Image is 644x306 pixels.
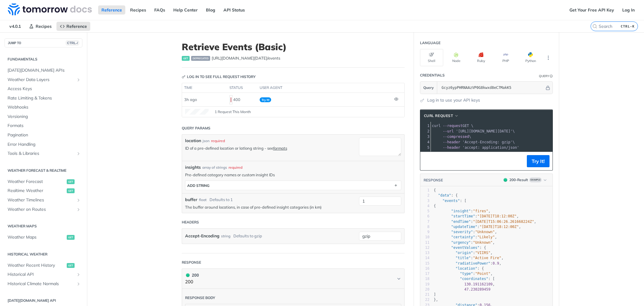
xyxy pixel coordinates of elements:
span: cURL Request [424,113,453,119]
span: \ [432,129,515,133]
span: Weather Recent History [8,262,65,269]
button: Copy to clipboard [423,157,432,166]
span: Weather Data Layers [8,77,75,83]
span: "urgency" [451,240,471,245]
button: Shell [420,49,443,66]
div: 16 [420,266,430,271]
div: required [229,165,242,170]
button: Show subpages for Weather Data Layers [76,77,81,82]
span: "[DATE]T18:12:00Z" [479,225,519,229]
span: Versioning [8,114,81,120]
div: 1 [420,123,431,129]
a: API Status [220,5,248,15]
div: 200 - Result [509,177,528,183]
a: Get Your Free API Key [566,5,617,15]
svg: Chevron [396,276,401,281]
span: "certainty" [451,235,475,239]
div: 18 [420,276,430,282]
span: get [67,263,75,268]
span: "insight" [451,209,471,213]
span: { [434,204,436,208]
a: Weather TimelinesShow subpages for Weather Timelines [5,196,82,205]
a: Weather Mapsget [5,233,82,242]
a: Historical Climate NormalsShow subpages for Historical Climate Normals [5,279,82,288]
h2: Historical Weather [5,252,82,257]
span: "[DATE]T18:12:00Z" [477,214,517,218]
button: 200 200200 [185,272,401,285]
div: array of strings [202,165,227,170]
span: Try It! [260,97,271,102]
span: Realtime Weather [8,188,65,194]
h2: Weather Forecast & realtime [5,168,82,173]
button: JUMP TOCTRL-/ [5,38,82,47]
span: "Point" [475,272,491,276]
div: QueryInformation [539,74,553,78]
div: Query [539,74,549,78]
th: user agent [258,83,392,93]
button: Node [445,49,468,66]
div: Defaults to gzip [233,232,262,240]
span: }, [434,298,438,302]
svg: Key [182,75,185,79]
div: 2 [420,129,431,134]
button: Try It! [527,155,549,167]
a: Log in to use your API keys [427,97,480,103]
div: 4 [420,139,431,145]
span: "Likely" [477,235,495,239]
span: v4.0.1 [6,22,24,31]
p: The buffer around locations, in case of pre-defined insight categories (in km) [185,204,356,210]
button: RESPONSE [423,177,443,183]
span: \ [432,135,471,139]
span: Historical API [8,272,75,278]
a: Log In [619,5,638,15]
th: time [182,83,227,93]
h2: Fundamentals [5,57,82,62]
div: 4 [420,203,430,209]
a: Webhooks [5,103,82,112]
span: "endTime" [451,220,471,224]
a: Historical APIShow subpages for Historical API [5,270,82,279]
svg: Search [592,24,597,29]
p: 200 [185,278,199,285]
div: Log in to see full request history [182,74,256,80]
div: 1 [420,188,430,193]
div: 7 [420,219,430,224]
a: Reference [56,22,90,31]
span: Weather Timelines [8,197,75,203]
span: "[DATE]T15:06:26.261668224Z" [473,220,534,224]
span: Weather Maps [8,234,65,240]
button: Show subpages for Weather on Routes [76,207,81,212]
div: 3 [420,198,430,203]
span: Error Handling [8,142,81,148]
span: 3h ago [184,97,197,102]
div: 400 [229,95,255,105]
span: 0.9 [493,261,499,265]
span: "coordinates" [460,277,488,281]
a: Weather Forecastget [5,177,82,186]
span: "location" [456,266,477,271]
span: "type" [460,272,473,276]
span: "origin" [456,251,473,255]
div: Response body [185,295,215,301]
span: 47.230289459 [464,287,491,291]
div: 21 [420,292,430,297]
span: { [434,188,436,192]
h2: [DATE][DOMAIN_NAME] API [5,298,82,303]
span: 'Accept-Encoding: gzip' [463,140,513,144]
button: Show subpages for Tools & Libraries [76,151,81,156]
span: [DATE][DOMAIN_NAME] APIs [8,67,81,73]
button: Show subpages for Historical API [76,272,81,277]
a: Blog [203,5,219,15]
div: float [199,197,207,203]
span: get [67,235,75,240]
input: apikey [439,82,545,94]
div: required [211,138,225,144]
a: Pagination [5,131,82,140]
a: Reference [98,5,125,15]
div: 9 [420,229,430,235]
span: "data" [438,193,451,197]
div: 22 [420,297,430,302]
div: 13 [420,250,430,256]
div: 2 [420,193,430,198]
span: insights [185,164,201,171]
